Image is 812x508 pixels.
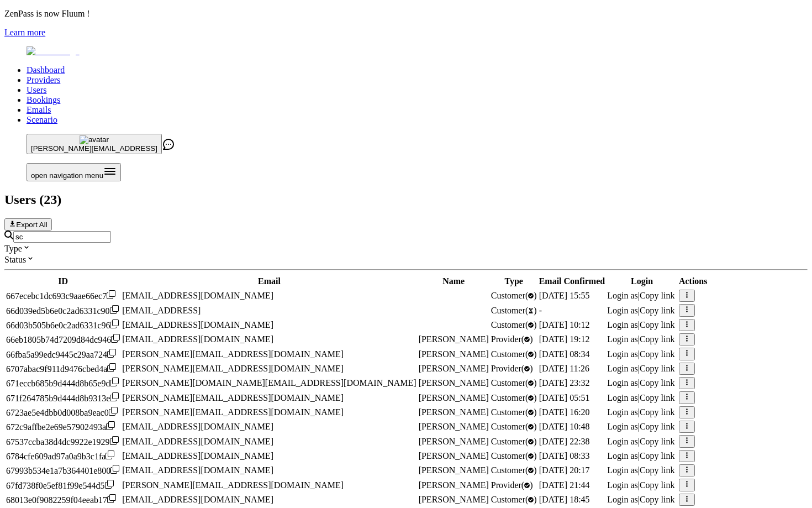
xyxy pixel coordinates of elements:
span: Copy link [640,378,675,387]
span: open navigation menu [31,171,103,180]
span: validated [491,393,537,402]
div: Click to copy [6,305,120,316]
div: Type [4,243,808,254]
span: validated [491,334,533,344]
span: [DATE] 20:17 [539,465,590,475]
span: [EMAIL_ADDRESS][DOMAIN_NAME] [122,451,273,460]
span: Login as [607,364,638,373]
span: [PERSON_NAME][EMAIL_ADDRESS][DOMAIN_NAME] [122,407,344,417]
h2: Users ( 23 ) [4,192,808,207]
span: [EMAIL_ADDRESS][DOMAIN_NAME] [122,437,273,446]
span: Login as [607,495,638,504]
th: Type [491,276,537,287]
button: avatar[PERSON_NAME][EMAIL_ADDRESS] [27,134,162,154]
div: | [607,320,677,330]
span: [DATE] 21:44 [539,480,590,490]
span: [DATE] 15:55 [539,291,590,300]
span: [DATE] 08:33 [539,451,590,460]
a: Users [27,85,46,95]
div: | [607,495,677,505]
span: Copy link [640,291,675,300]
span: [DATE] 23:32 [539,378,590,387]
div: Click to copy [6,378,120,389]
a: Providers [27,75,60,85]
div: | [607,334,677,344]
span: Copy link [640,480,675,490]
span: validated [491,407,537,417]
div: Click to copy [6,334,120,345]
span: Login as [607,320,638,329]
span: Login as [607,407,638,417]
div: | [607,465,677,475]
span: [DATE] 16:20 [539,407,590,417]
span: Login as [607,451,638,460]
span: validated [491,495,537,504]
span: [DATE] 05:51 [539,393,590,402]
span: [PERSON_NAME] [419,378,489,387]
div: | [607,393,677,403]
div: Click to copy [6,451,120,462]
span: [PERSON_NAME][EMAIL_ADDRESS][DOMAIN_NAME] [122,393,344,402]
a: Learn more [4,28,45,37]
span: Copy link [640,407,675,417]
div: | [607,349,677,359]
span: Login as [607,291,638,300]
div: | [607,451,677,461]
button: Open menu [27,163,121,181]
span: Login as [607,393,638,402]
span: Login as [607,437,638,446]
div: Click to copy [6,392,120,404]
span: [EMAIL_ADDRESS][DOMAIN_NAME] [122,495,273,504]
span: validated [491,378,537,387]
span: [PERSON_NAME] [419,393,489,402]
button: Export All [4,218,52,231]
span: Login as [607,334,638,344]
th: Email [122,276,416,287]
span: [PERSON_NAME][DOMAIN_NAME][EMAIL_ADDRESS][DOMAIN_NAME] [122,378,416,387]
span: validated [491,291,537,300]
div: Click to copy [6,436,120,447]
div: Click to copy [6,320,120,331]
span: [PERSON_NAME] [419,349,489,359]
span: [EMAIL_ADDRESS] [122,306,201,315]
span: validated [491,451,537,460]
span: [EMAIL_ADDRESS][DOMAIN_NAME] [122,320,273,329]
th: ID [6,276,120,287]
span: Login as [607,306,638,315]
div: Click to copy [6,290,120,301]
div: | [607,437,677,447]
span: [PERSON_NAME] [419,364,489,373]
div: Click to copy [6,349,120,360]
span: Copy link [640,306,675,315]
span: validated [491,364,533,373]
span: - [539,306,542,315]
span: Login as [607,465,638,475]
span: validated [491,465,537,475]
div: | [607,480,677,490]
input: Search by email [13,231,111,243]
div: | [607,306,677,316]
span: validated [491,437,537,446]
span: Copy link [640,437,675,446]
span: [DATE] 18:45 [539,495,590,504]
span: [PERSON_NAME] [419,437,489,446]
span: Copy link [640,334,675,344]
div: Click to copy [6,465,120,476]
span: [PERSON_NAME][EMAIL_ADDRESS] [31,144,157,153]
span: [EMAIL_ADDRESS][DOMAIN_NAME] [122,465,273,475]
div: Click to copy [6,494,120,505]
a: Bookings [27,95,60,104]
div: | [607,422,677,432]
span: Login as [607,349,638,359]
span: validated [491,320,537,329]
span: Login as [607,378,638,387]
a: Dashboard [27,65,65,75]
div: | [607,378,677,388]
span: Copy link [640,349,675,359]
span: Copy link [640,320,675,329]
span: [EMAIL_ADDRESS][DOMAIN_NAME] [122,334,273,344]
p: ZenPass is now Fluum ! [4,9,808,19]
span: [DATE] 11:26 [539,364,589,373]
div: | [607,407,677,417]
span: [PERSON_NAME][EMAIL_ADDRESS][DOMAIN_NAME] [122,364,344,373]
